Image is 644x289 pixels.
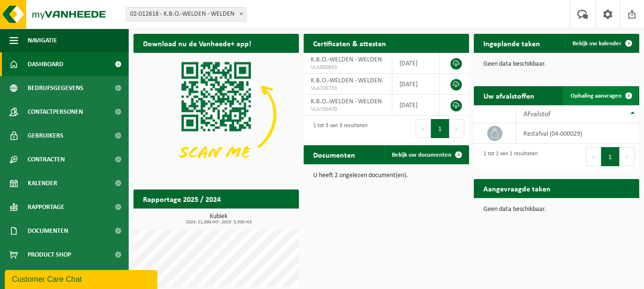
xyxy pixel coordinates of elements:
[133,34,261,52] h2: Download nu de Vanheede+ app!
[311,85,385,92] span: VLA709733
[416,119,431,138] button: Previous
[28,29,57,52] span: Navigatie
[311,64,385,71] span: VLA900833
[450,119,464,138] button: Next
[565,34,638,53] a: Bekijk uw kalender
[126,7,246,21] span: 02-012618 - K.B.O.-WELDEN - WELDEN
[483,206,630,213] p: Geen data beschikbaar.
[138,220,299,225] span: 2024: 11,000 m3 - 2025: 5,500 m3
[392,95,440,116] td: [DATE]
[572,40,622,47] span: Bekijk uw kalender
[138,213,299,225] h3: Kubiek
[563,86,638,105] a: Ophaling aanvragen
[392,152,451,158] span: Bekijk uw documenten
[392,74,440,95] td: [DATE]
[601,147,620,166] button: 1
[228,208,298,227] a: Bekijk rapportage
[571,93,622,99] span: Ophaling aanvragen
[28,124,63,148] span: Gebruikers
[28,171,57,195] span: Kalender
[28,243,71,267] span: Product Shop
[126,8,246,21] span: 02-012618 - K.B.O.-WELDEN - WELDEN
[479,146,538,167] div: 1 tot 1 van 1 resultaten
[28,76,83,100] span: Bedrijfsgegevens
[586,147,601,166] button: Previous
[304,34,396,52] h2: Certificaten & attesten
[304,145,365,164] h2: Documenten
[28,219,68,243] span: Documenten
[28,148,65,171] span: Contracten
[431,119,450,138] button: 1
[308,118,368,139] div: 1 tot 3 van 3 resultaten
[384,145,468,164] a: Bekijk uw documenten
[474,86,544,105] h2: Uw afvalstoffen
[311,56,382,63] span: K.B.O.-WELDEN - WELDEN
[523,110,551,118] span: Afvalstof
[516,123,639,144] td: restafval (04-000029)
[483,61,630,68] p: Geen data beschikbaar.
[474,179,560,198] h2: Aangevraagde taken
[28,52,63,76] span: Dashboard
[133,189,230,208] h2: Rapportage 2025 / 2024
[474,34,550,52] h2: Ingeplande taken
[392,53,440,74] td: [DATE]
[28,195,64,219] span: Rapportage
[311,98,382,105] span: K.B.O.-WELDEN - WELDEN
[5,268,159,289] iframe: chat widget
[28,100,83,124] span: Contactpersonen
[133,53,299,177] img: Download de VHEPlus App
[620,147,634,166] button: Next
[311,77,382,84] span: K.B.O.-WELDEN - WELDEN
[311,106,385,113] span: VLA706470
[313,172,460,179] p: U heeft 2 ongelezen document(en).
